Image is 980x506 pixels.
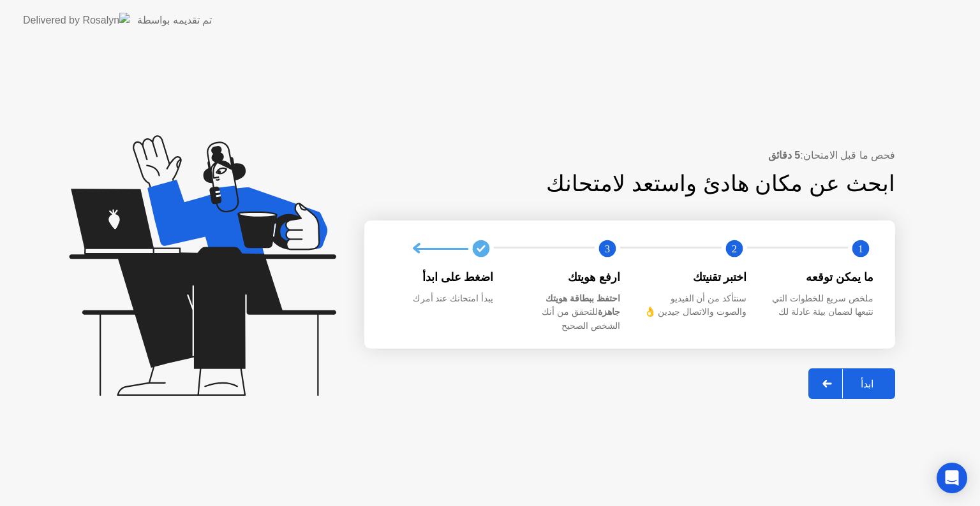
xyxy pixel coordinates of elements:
[23,13,130,27] img: Delivered by Rosalyn
[808,368,895,399] button: ابدأ
[641,292,747,319] div: سنتأكد من أن الفيديو والصوت والاتصال جيدين 👌
[387,269,494,286] div: اضغط على ابدأ
[514,269,621,286] div: ارفع هويتك
[858,243,863,255] text: 1
[843,378,891,390] div: ابدأ
[731,243,736,255] text: 2
[387,292,494,306] div: يبدأ امتحانك عند أمرك
[514,292,621,333] div: للتحقق من أنك الشخص الصحيح
[641,269,747,286] div: اختبر تقنيتك
[768,150,800,161] b: 5 دقائق
[446,167,896,201] div: ابحث عن مكان هادئ واستعد لامتحانك
[605,243,610,255] text: 3
[364,148,895,163] div: فحص ما قبل الامتحان:
[768,292,874,319] div: ملخص سريع للخطوات التي نتبعها لضمان بيئة عادلة لك
[937,463,967,493] div: Open Intercom Messenger
[137,13,212,28] div: تم تقديمه بواسطة
[768,269,874,286] div: ما يمكن توقعه
[546,293,620,317] b: احتفظ ببطاقة هويتك جاهزة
